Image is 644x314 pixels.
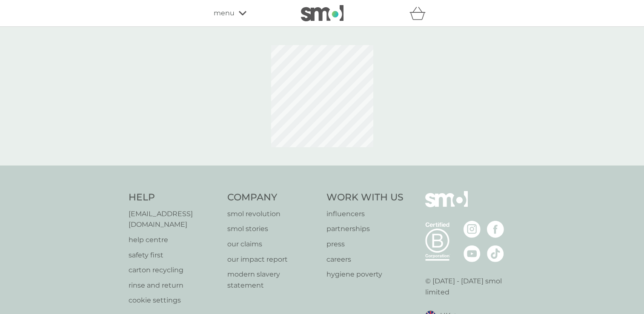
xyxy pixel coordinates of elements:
[326,239,404,250] a: press
[487,221,504,238] img: visit the smol Facebook page
[129,280,219,291] a: rinse and return
[129,295,219,306] a: cookie settings
[129,208,219,230] a: [EMAIL_ADDRESS][DOMAIN_NAME]
[425,191,468,220] img: smol
[227,191,318,204] h4: Company
[227,269,318,291] a: modern slavery statement
[326,254,404,265] a: careers
[227,223,318,234] a: smol stories
[326,191,404,204] h4: Work With Us
[129,250,219,261] a: safety first
[129,191,219,204] h4: Help
[227,239,318,250] a: our claims
[227,208,318,220] a: smol revolution
[487,245,504,262] img: visit the smol Tiktok page
[326,269,404,280] a: hygiene poverty
[227,254,318,265] a: our impact report
[464,245,481,262] img: visit the smol Youtube page
[464,221,481,238] img: visit the smol Instagram page
[425,276,516,297] p: © [DATE] - [DATE] smol limited
[129,234,219,245] a: help centre
[326,223,404,234] a: partnerships
[129,265,219,276] a: carton recycling
[301,5,343,21] img: smol
[409,5,431,22] div: basket
[214,8,235,19] span: menu
[326,208,404,220] a: influencers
